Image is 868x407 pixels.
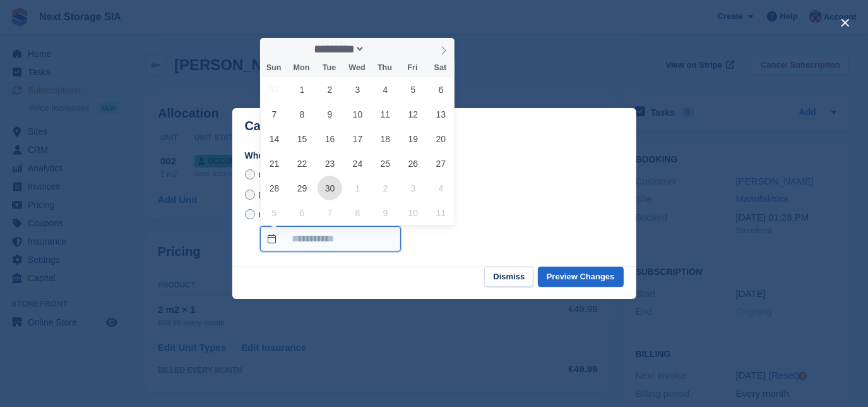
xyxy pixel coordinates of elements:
span: October 11, 2025 [429,200,453,225]
span: October 8, 2025 [345,200,370,225]
span: October 6, 2025 [290,200,314,225]
span: September 14, 2025 [262,126,287,151]
span: September 26, 2025 [401,151,425,176]
span: September 13, 2025 [429,102,453,126]
span: Fri [399,64,427,72]
input: Cancel at end of term - [DATE] [245,169,255,179]
button: Preview Changes [538,267,624,288]
span: September 12, 2025 [401,102,425,126]
span: September 4, 2025 [373,77,398,102]
span: September 18, 2025 [373,126,398,151]
span: September 7, 2025 [262,102,287,126]
span: September 30, 2025 [318,176,342,200]
span: October 5, 2025 [262,200,287,225]
span: September 23, 2025 [318,151,342,176]
span: October 2, 2025 [373,176,398,200]
span: September 5, 2025 [401,77,425,102]
span: Mon [288,64,316,72]
label: When do you want to cancel the subscription? [245,149,624,162]
span: September 22, 2025 [290,151,314,176]
span: October 7, 2025 [318,200,342,225]
span: October 4, 2025 [429,176,453,200]
span: Sat [427,64,455,72]
span: Immediately [258,190,306,200]
span: Cancel at end of term - [DATE] [258,170,378,180]
span: September 19, 2025 [401,126,425,151]
span: September 6, 2025 [429,77,453,102]
span: October 3, 2025 [401,176,425,200]
span: Sun [260,64,288,72]
span: September 11, 2025 [373,102,398,126]
span: September 8, 2025 [290,102,314,126]
span: October 1, 2025 [345,176,370,200]
button: Dismiss [484,267,533,288]
span: Tue [316,64,343,72]
span: September 10, 2025 [345,102,370,126]
input: On a custom date [260,226,401,252]
input: Year [365,42,405,56]
span: On a custom date [258,210,328,220]
span: September 3, 2025 [345,77,370,102]
span: Thu [371,64,399,72]
span: September 15, 2025 [290,126,314,151]
span: September 16, 2025 [318,126,342,151]
span: September 28, 2025 [262,176,287,200]
input: On a custom date [245,209,255,219]
span: September 25, 2025 [373,151,398,176]
span: September 17, 2025 [345,126,370,151]
select: Month [309,42,365,56]
span: September 9, 2025 [318,102,342,126]
input: Immediately [245,190,255,200]
span: Wed [343,64,371,72]
span: October 9, 2025 [373,200,398,225]
span: September 2, 2025 [318,77,342,102]
span: August 31, 2025 [262,77,287,102]
span: September 21, 2025 [262,151,287,176]
span: October 10, 2025 [401,200,425,225]
span: September 1, 2025 [290,77,314,102]
span: September 27, 2025 [429,151,453,176]
span: September 20, 2025 [429,126,453,151]
span: September 24, 2025 [345,151,370,176]
p: Cancel Subscription [245,119,367,133]
button: close [835,13,855,33]
span: September 29, 2025 [290,176,314,200]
